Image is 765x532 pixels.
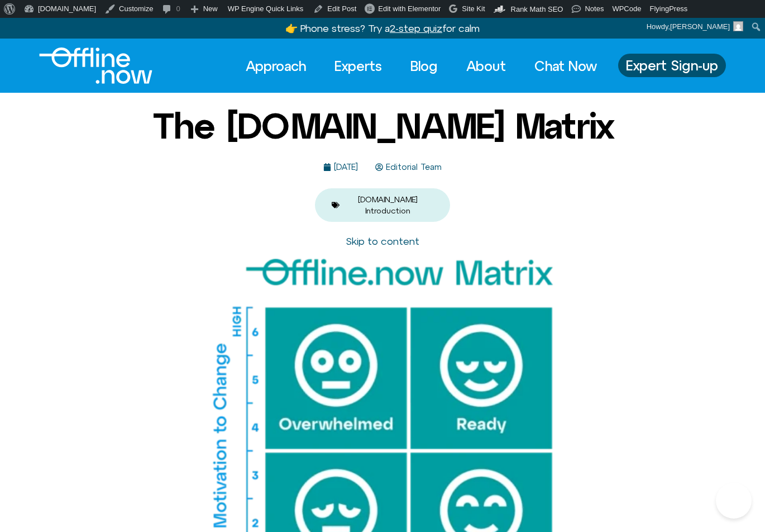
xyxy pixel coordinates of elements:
a: Skip to content [346,235,419,247]
a: Expert Sign-up [618,54,726,77]
span: Edit with Elementor [378,4,441,13]
a: 👉 Phone stress? Try a2-step quizfor calm [285,22,480,34]
div: Logo [39,47,133,84]
h1: The [DOMAIN_NAME] Matrix [153,106,613,145]
time: [DATE] [334,162,358,172]
a: Blog [400,54,448,78]
iframe: Botpress [716,483,752,519]
a: [DOMAIN_NAME] Introduction [358,195,418,215]
span: Site Kit [462,4,485,13]
a: Chat Now [524,54,607,78]
nav: Menu [236,54,607,78]
a: Howdy, [643,18,748,36]
a: About [456,54,516,78]
a: Editorial Team [375,163,442,172]
a: Experts [324,54,392,78]
a: Approach [236,54,316,78]
u: 2-step quiz [390,22,442,34]
img: offline.now [39,47,152,84]
span: Rank Math SEO [511,5,563,13]
span: [PERSON_NAME] [670,22,730,31]
a: [DATE] [323,163,358,172]
span: Expert Sign-up [626,58,718,73]
span: Editorial Team [383,163,442,172]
